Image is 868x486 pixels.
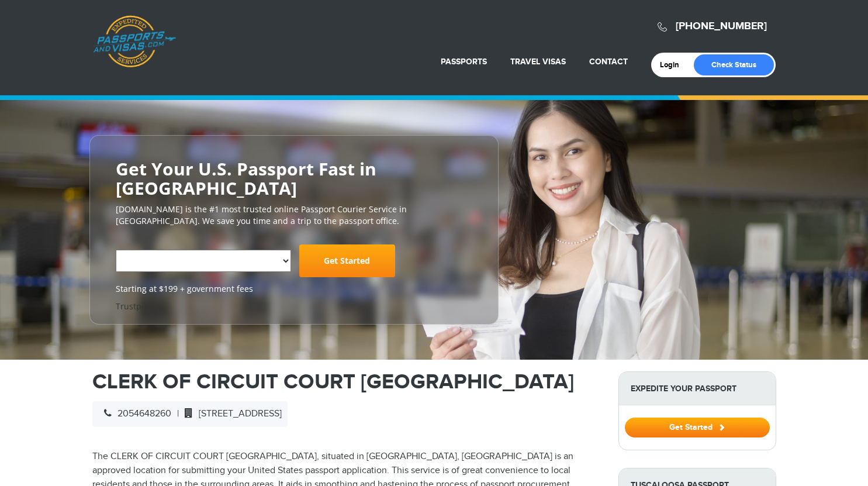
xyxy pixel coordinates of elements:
a: Contact [589,57,628,67]
button: Get Started [625,418,770,437]
span: [STREET_ADDRESS] [179,408,282,419]
a: Login [660,60,687,70]
a: Trustpilot [116,301,154,312]
strong: Expedite Your Passport [619,372,776,405]
a: Get Started [625,422,770,432]
span: 2054648260 [98,408,171,419]
a: Passports & [DOMAIN_NAME] [93,15,176,68]
h1: CLERK OF CIRCUIT COURT [GEOGRAPHIC_DATA] [92,371,601,392]
h2: Get Your U.S. Passport Fast in [GEOGRAPHIC_DATA] [116,159,472,198]
a: [PHONE_NUMBER] [676,20,767,33]
span: Starting at $199 + government fees [116,283,472,295]
a: Passports [441,57,487,67]
a: Check Status [694,54,774,75]
a: Travel Visas [510,57,566,67]
p: [DOMAIN_NAME] is the #1 most trusted online Passport Courier Service in [GEOGRAPHIC_DATA]. We sav... [116,204,472,227]
a: Get Started [299,244,395,277]
div: | [92,401,288,427]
